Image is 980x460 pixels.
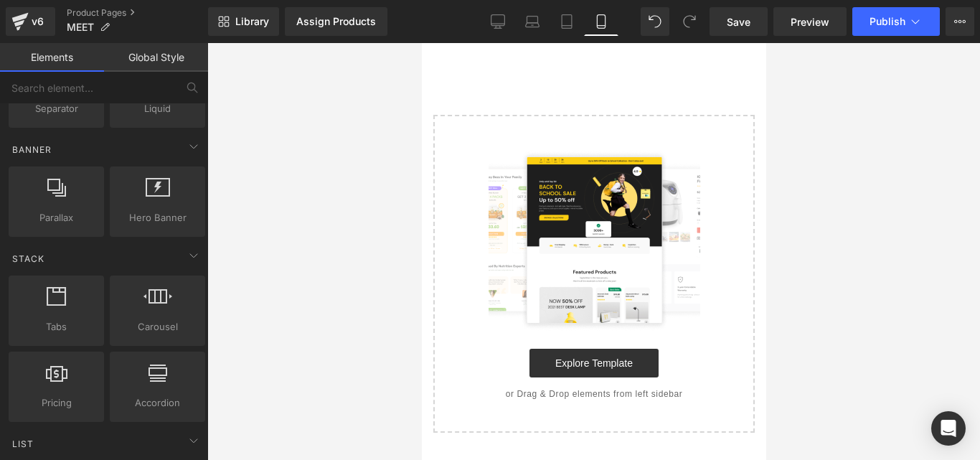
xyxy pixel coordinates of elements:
[6,7,55,36] a: v6
[931,411,966,446] div: Open Intercom Messenger
[870,16,905,27] span: Publish
[108,306,237,334] a: Explore Template
[235,15,269,28] span: Library
[67,7,208,19] a: Product Pages
[481,7,515,36] a: Desktop
[29,12,47,31] div: v6
[11,437,35,451] span: List
[114,319,201,334] span: Carousel
[791,14,829,29] span: Preview
[13,101,100,116] span: Separator
[104,43,208,72] a: Global Style
[550,7,584,36] a: Tablet
[675,7,704,36] button: Redo
[114,395,201,410] span: Accordion
[13,395,100,410] span: Pricing
[296,16,376,27] div: Assign Products
[11,252,46,266] span: Stack
[114,210,201,225] span: Hero Banner
[11,143,53,156] span: Banner
[641,7,669,36] button: Undo
[13,210,100,225] span: Parallax
[946,7,974,36] button: More
[727,14,750,29] span: Save
[34,346,310,356] p: or Drag & Drop elements from left sidebar
[114,101,201,116] span: Liquid
[13,319,100,334] span: Tabs
[67,22,94,33] span: MEET
[773,7,847,36] a: Preview
[208,7,279,36] a: New Library
[515,7,550,36] a: Laptop
[852,7,940,36] button: Publish
[584,7,618,36] a: Mobile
